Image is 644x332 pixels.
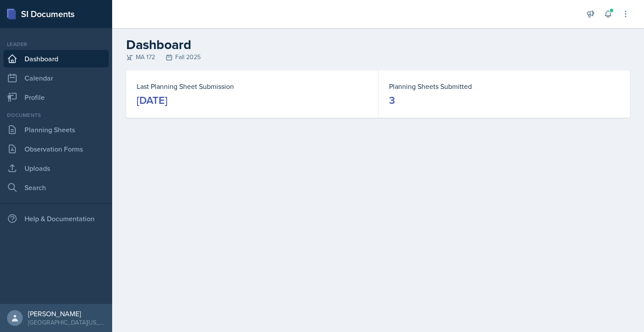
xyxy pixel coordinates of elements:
a: Uploads [4,159,109,177]
dt: Last Planning Sheet Submission [137,81,368,92]
a: Observation Forms [4,140,109,158]
a: Search [4,179,109,196]
div: MA 172 Fall 2025 [126,53,630,62]
div: 3 [389,93,395,107]
a: Calendar [4,69,109,87]
h2: Dashboard [126,37,630,53]
div: [PERSON_NAME] [28,309,105,318]
dt: Planning Sheets Submitted [389,81,619,92]
div: Leader [4,40,109,48]
div: [GEOGRAPHIC_DATA][US_STATE] in [GEOGRAPHIC_DATA] [28,318,105,327]
a: Profile [4,88,109,106]
div: Documents [4,111,109,119]
div: Help & Documentation [4,210,109,227]
a: Planning Sheets [4,121,109,138]
a: Dashboard [4,50,109,67]
div: [DATE] [137,93,167,107]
